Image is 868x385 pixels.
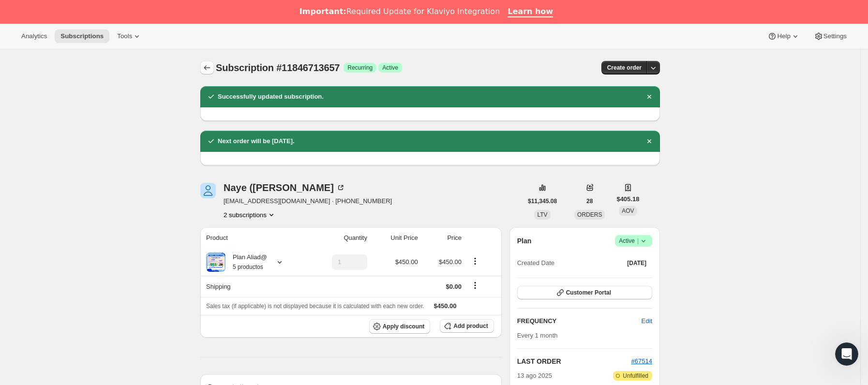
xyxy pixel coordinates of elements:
span: Settings [823,32,847,40]
span: Tools [117,32,132,40]
th: Unit Price [370,227,421,249]
th: Product [200,227,307,249]
span: $405.18 [616,194,639,204]
span: Apply discount [383,323,425,330]
span: Recurring [347,64,373,72]
span: Analytics [21,32,47,40]
span: AOV [622,207,634,214]
button: Shipping actions [467,280,483,291]
span: [DATE] [627,259,646,267]
span: $450.00 [439,258,462,266]
button: Descartar notificación [643,90,656,104]
h2: Next order will be [DATE]. [218,136,295,146]
b: Important: [299,7,346,16]
h2: LAST ORDER [517,356,631,366]
small: 5 productos [233,264,263,270]
button: Subscriptions [200,61,214,74]
span: $450.00 [434,302,457,310]
iframe: Intercom live chat [835,342,858,366]
span: Created Date [517,258,554,268]
button: Subscriptions [55,30,109,43]
div: Plan Aliad@ [225,252,267,272]
button: Apply discount [369,319,431,334]
span: Sales tax (if applicable) is not displayed because it is calculated with each new order. [206,303,424,310]
span: Help [777,32,790,40]
span: Subscription #11846713657 [216,62,340,73]
button: Tools [111,30,148,43]
h2: FREQUENCY [517,316,642,326]
span: Add product [453,322,488,330]
span: Customer Portal [566,289,611,296]
span: Subscriptions [60,32,104,40]
span: 13 ago 2025 [517,371,552,381]
button: Help [762,30,806,43]
button: 28 [581,194,599,208]
h2: Plan [517,236,532,246]
a: #67514 [631,357,652,365]
span: Every 1 month [517,332,558,339]
a: Learn how [508,7,553,17]
th: Quantity [307,227,370,249]
button: Settings [808,30,853,43]
span: | [637,237,639,245]
span: $450.00 [395,258,418,266]
button: Edit [636,313,658,329]
th: Shipping [200,276,307,297]
span: $0.00 [446,283,462,290]
button: Add product [440,319,494,333]
button: Product actions [467,256,483,267]
div: Naye ([PERSON_NAME] [224,183,345,192]
button: [DATE] [621,256,652,270]
h2: Successfully updated subscription. [218,92,324,102]
div: Required Update for Klaviyo Integration [299,7,500,16]
button: Descartar notificación [643,134,656,148]
span: LTV [537,211,547,218]
span: Unfulfilled [623,372,648,380]
span: Active [619,236,648,246]
span: Naye (Nayeli [200,183,216,198]
span: Create order [607,64,642,72]
span: Active [382,64,398,72]
span: ORDERS [577,211,602,218]
img: product img [206,252,225,272]
span: Edit [642,316,652,326]
button: Create order [601,61,647,74]
button: $11,345.08 [522,194,563,208]
button: Product actions [224,210,276,220]
span: $11,345.08 [528,197,557,205]
button: #67514 [631,356,652,366]
button: Analytics [15,30,53,43]
button: Customer Portal [517,286,652,299]
span: [EMAIL_ADDRESS][DOMAIN_NAME] · [PHONE_NUMBER] [224,196,392,206]
span: 28 [586,197,593,205]
th: Price [421,227,464,249]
